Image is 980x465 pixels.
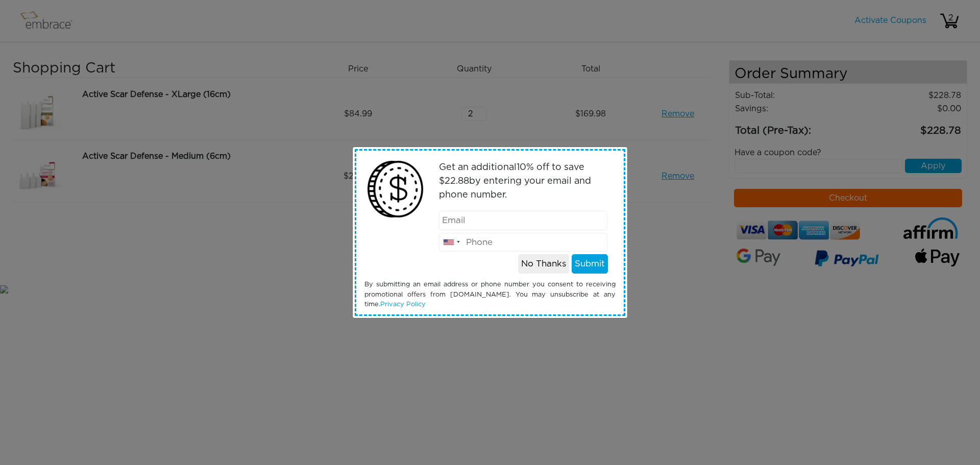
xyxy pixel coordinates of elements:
span: 10 [517,163,526,172]
input: Email [439,211,608,230]
input: Phone [439,233,608,252]
span: 22.88 [445,177,469,186]
a: Privacy Policy [380,301,426,308]
img: money2.png [362,156,429,223]
div: By submitting an email address or phone number you consent to receiving promotional offers from [... [357,280,623,309]
button: Submit [572,254,608,274]
p: Get an additional % off to save $ by entering your email and phone number. [439,161,608,202]
div: United States: +1 [439,233,463,252]
button: No Thanks [518,254,569,274]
